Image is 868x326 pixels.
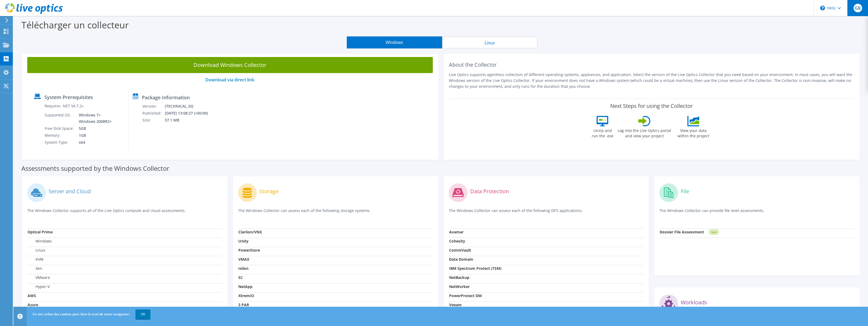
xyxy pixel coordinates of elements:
strong: XtremIO [238,293,254,298]
strong: Veeam [449,302,462,307]
td: System Type: [44,139,75,146]
strong: Azure [28,302,38,307]
label: Workloads [681,300,707,305]
strong: PowerProtect DM [449,293,482,298]
strong: Clariion/VNX [238,229,262,234]
label: Next Steps for using the Collector [610,103,693,109]
label: Storage [259,189,278,194]
strong: Avamar [449,229,464,234]
label: Télécharger un collecteur [21,19,129,31]
strong: IBM Spectrum Protect (TSM) [449,266,501,271]
strong: Data Domain [449,257,473,262]
strong: NetBackup [449,275,469,280]
p: The Windows Collector can assess each of the following storage systems. [238,208,433,219]
a: Download Windows Collector [27,57,433,73]
a: Download via direct link [205,77,254,83]
strong: NetWorker [449,284,470,289]
label: View your data within the project [674,126,713,139]
label: Windows [28,238,52,244]
td: [TECHNICAL_ID] [165,103,215,110]
strong: Isilon [238,266,248,271]
p: The Windows Collector supports all of the Live Optics compute and cloud assessments. [27,208,222,219]
td: Memory: [44,132,75,139]
strong: Optical Prime [28,229,53,234]
td: [DATE] 13:08:27 (+00:00) [165,110,215,117]
button: Linux [442,36,538,48]
button: Windows [347,36,442,48]
td: Supported OS: [44,112,75,125]
td: Windows 7+ Windows 2008R2+ [75,112,113,125]
label: Server and Cloud [49,189,91,194]
label: Requires .NET V4.7.2+ [45,103,84,109]
strong: CommVault [449,248,471,253]
label: Linux [28,248,45,253]
label: Assessments supported by the Windows Collector [21,166,169,171]
strong: Cohesity [449,238,465,244]
strong: SC [238,275,243,280]
span: Ce site utilise des cookies pour faire le suivi de votre navigation. [33,312,130,316]
td: Free Disk Space: [44,125,75,132]
strong: VMAX [238,257,249,262]
strong: PowerStore [238,248,260,253]
label: File [681,189,689,194]
td: x64 [75,139,113,146]
label: Package Information [142,95,190,100]
p: The Windows Collector can assess each of the following DPS applications. [449,208,644,219]
td: 5GB [75,125,113,132]
label: Data Protection [470,189,509,194]
strong: NetApp [238,284,252,289]
td: Version: [142,103,165,110]
tspan: NEW! [711,231,717,234]
label: Hyper-V [28,284,50,289]
label: Log into the Live Optics portal and view your project [617,126,671,139]
p: The Windows Collector can provide file level assessments. [659,208,854,219]
a: OK [135,309,150,319]
td: 1GB [75,132,113,139]
strong: Dossier File Assessment [660,229,704,234]
p: Live Optics supports agentless collection of different operating systems, appliances, and applica... [449,72,854,89]
strong: Unity [238,238,248,244]
h2: About the Collector [449,62,854,68]
label: VMware [28,275,50,280]
label: Unzip and run the .exe [590,126,615,139]
td: Size: [142,117,165,124]
strong: AWS [28,293,36,298]
label: System Prerequisites [44,94,93,100]
span: GB [854,4,862,12]
svg: \n [820,6,825,10]
label: Xen [28,266,42,271]
td: Published: [142,110,165,117]
td: 57.1 MB [165,117,215,124]
strong: 3 PAR [238,302,249,307]
label: KVM [28,257,44,262]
